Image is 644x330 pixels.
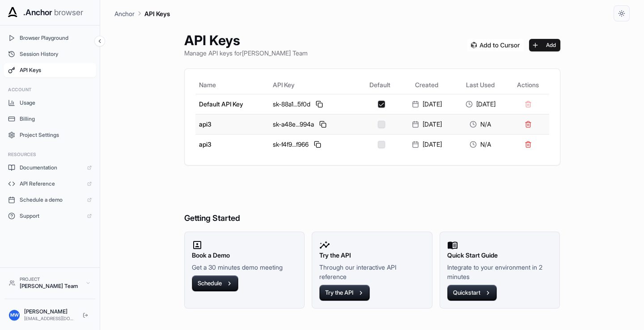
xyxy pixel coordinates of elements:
[4,47,96,61] button: Session History
[8,151,92,158] h3: Resources
[20,196,83,203] span: Schedule a demo
[20,115,92,123] span: Billing
[20,283,81,290] div: [PERSON_NAME] Team
[318,119,328,130] button: Copy API key
[20,164,83,171] span: Documentation
[273,99,356,110] div: sk-88a1...5f0d
[529,39,560,51] button: Add
[273,119,356,130] div: sk-a48e...994a
[4,112,96,126] button: Billing
[195,114,270,134] td: api3
[20,212,83,220] span: Support
[20,67,92,74] span: API Keys
[23,6,52,19] span: .Anchor
[195,134,270,154] td: api3
[4,31,96,45] button: Browser Playground
[4,128,96,142] button: Project Settings
[195,76,270,94] th: Name
[20,34,92,42] span: Browser Playground
[10,312,19,318] span: MW
[319,250,425,260] h2: Try the API
[467,39,524,51] img: Add anchorbrowser MCP server to Cursor
[4,96,96,110] button: Usage
[4,63,96,77] button: API Keys
[312,139,323,150] button: Copy API key
[360,76,400,94] th: Default
[184,176,560,225] h6: Getting Started
[192,275,238,292] button: Schedule
[507,76,549,94] th: Actions
[4,193,96,207] a: Schedule a demo
[54,6,83,19] span: browser
[184,48,308,58] p: Manage API keys for [PERSON_NAME] Team
[447,262,553,281] p: Integrate to your environment in 2 minutes
[192,250,297,260] h2: Book a Demo
[453,76,507,94] th: Last Used
[114,9,135,18] p: Anchor
[144,9,170,18] p: API Keys
[192,262,297,272] p: Get a 30 minutes demo meeting
[457,100,504,109] div: [DATE]
[4,209,96,223] a: Support
[319,262,425,281] p: Through our interactive API reference
[457,120,504,129] div: N/A
[404,100,450,109] div: [DATE]
[195,94,270,114] td: Default API Key
[114,8,170,18] nav: breadcrumb
[273,139,356,150] div: sk-f4f9...f966
[319,285,370,301] button: Try the API
[4,177,96,191] a: API Reference
[457,140,504,149] div: N/A
[8,86,92,93] h3: Account
[269,76,360,94] th: API Key
[447,250,553,260] h2: Quick Start Guide
[314,99,325,110] button: Copy API key
[5,5,20,20] img: Anchor Icon
[404,120,450,129] div: [DATE]
[20,276,81,283] div: Project
[20,180,83,187] span: API Reference
[447,285,497,301] button: Quickstart
[400,76,454,94] th: Created
[80,310,91,321] button: Logout
[24,308,76,315] div: [PERSON_NAME]
[404,140,450,149] div: [DATE]
[24,315,76,322] div: [EMAIL_ADDRESS][DOMAIN_NAME]
[94,36,105,47] button: Collapse sidebar
[20,131,92,139] span: Project Settings
[184,32,308,48] h1: API Keys
[4,161,96,175] a: Documentation
[20,99,92,106] span: Usage
[4,272,95,293] button: Project[PERSON_NAME] Team
[20,51,92,58] span: Session History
